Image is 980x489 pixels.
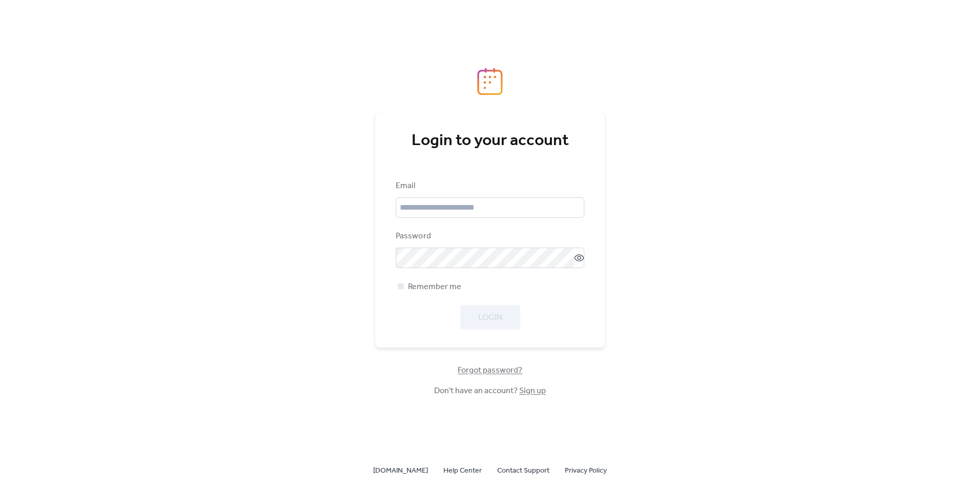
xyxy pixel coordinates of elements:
span: Don't have an account? [434,385,546,397]
span: Privacy Policy [565,465,607,477]
img: logo [477,68,503,95]
span: [DOMAIN_NAME] [373,465,428,477]
span: Forgot password? [458,364,522,377]
div: Login to your account [396,131,584,151]
a: Contact Support [497,464,549,477]
a: Privacy Policy [565,464,607,477]
div: Email [396,180,582,192]
a: [DOMAIN_NAME] [373,464,428,477]
span: Contact Support [497,465,549,477]
a: Help Center [443,464,482,477]
div: Password [396,230,582,242]
span: Help Center [443,465,482,477]
a: Forgot password? [458,368,522,373]
span: Remember me [408,281,461,293]
a: Sign up [519,383,546,399]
